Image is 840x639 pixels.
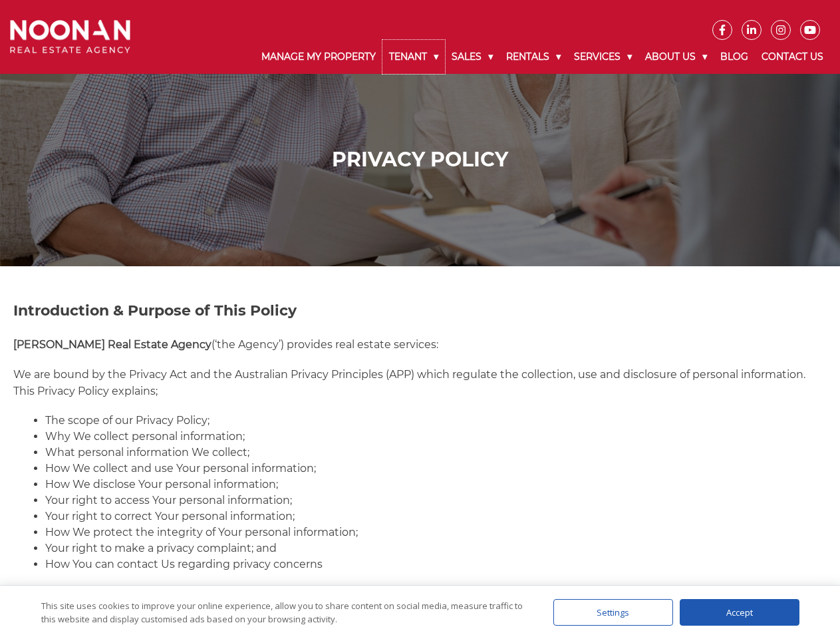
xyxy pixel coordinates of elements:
[499,40,567,74] a: Rentals
[45,556,827,572] li: How You can contact Us regarding privacy concerns
[45,461,827,477] li: How We collect and use Your personal information;
[45,413,827,429] li: The scope of our Privacy Policy;
[45,540,827,556] li: Your right to make a privacy complaint; and
[13,338,211,351] strong: [PERSON_NAME] Real Estate Agency
[755,40,830,74] a: Contact Us
[382,40,445,74] a: Tenant
[45,509,827,525] li: Your right to correct Your personal information;
[13,366,827,399] p: We are bound by the Privacy Act and the Australian Privacy Principles (APP) which regulate the co...
[13,148,827,172] h1: Privacy Policy
[45,493,827,509] li: Your right to access Your personal information;
[45,525,827,540] li: How We protect the integrity of Your personal information;
[567,40,638,74] a: Services
[45,445,827,461] li: What personal information We collect;
[41,599,527,626] div: This site uses cookies to improve your online experience, allow you to share content on social me...
[714,40,755,74] a: Blog
[638,40,714,74] a: About Us
[680,599,799,626] div: Accept
[45,429,827,445] li: Why We collect personal information;
[553,599,673,626] div: Settings
[255,40,382,74] a: Manage My Property
[445,40,499,74] a: Sales
[10,20,130,53] img: Noonan Real Estate Agency
[45,477,827,493] li: How We disclose Your personal information;
[13,336,827,353] p: (‘the Agency’) provides real estate services:
[13,302,827,319] h2: Introduction & Purpose of This Policy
